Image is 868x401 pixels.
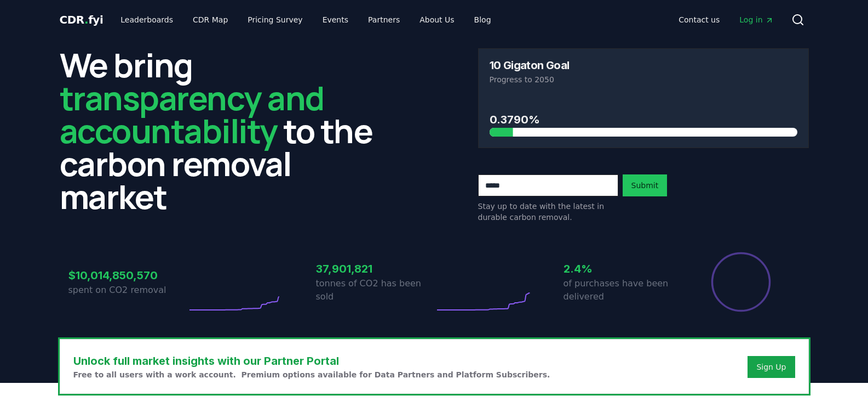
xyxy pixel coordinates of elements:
p: spent on CO2 removal [68,284,187,297]
h2: We bring to the carbon removal market [60,48,390,213]
a: Contact us [670,10,728,30]
span: CDR fyi [60,13,104,26]
p: Stay up to date with the latest in durable carbon removal. [478,201,618,223]
h3: 10 Gigaton Goal [490,60,570,71]
span: . [84,13,88,26]
h3: $10,014,850,570 [68,267,187,284]
div: Percentage of sales delivered [710,251,772,313]
span: transparency and accountability [60,75,324,153]
h3: 0.3790% [490,111,797,128]
a: Blog [465,10,500,30]
p: tonnes of CO2 has been sold [316,277,434,303]
a: Log in [731,10,782,30]
nav: Main [670,10,782,30]
span: Log in [739,14,773,25]
a: CDR Map [184,10,237,30]
a: Pricing Survey [239,10,311,30]
p: Free to all users with a work account. Premium options available for Data Partners and Platform S... [73,369,550,380]
a: Leaderboards [112,10,182,30]
button: Submit [623,174,668,196]
a: About Us [411,10,463,30]
p: Progress to 2050 [490,74,797,85]
nav: Main [112,10,499,30]
a: CDR.fyi [60,12,104,27]
a: Partners [359,10,409,30]
a: Events [314,10,357,30]
h3: Unlock full market insights with our Partner Portal [73,353,550,369]
button: Sign Up [748,356,795,378]
h3: 37,901,821 [316,261,434,277]
a: Sign Up [756,362,786,372]
h3: 2.4% [564,261,682,277]
p: of purchases have been delivered [564,277,682,303]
